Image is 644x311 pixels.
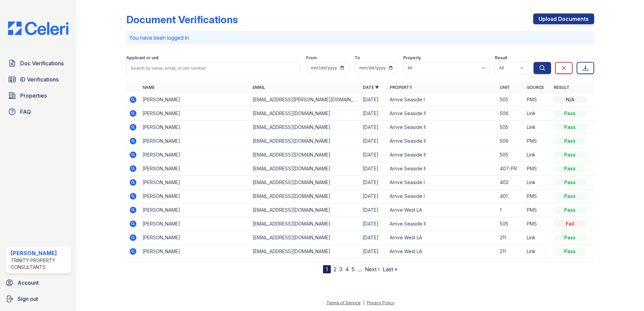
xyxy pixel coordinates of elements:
[140,107,250,120] td: [PERSON_NAME]
[387,134,497,148] td: Arrive Seaside II
[554,85,570,90] a: Result
[250,203,360,217] td: [EMAIL_ADDRESS][DOMAIN_NAME]
[140,162,250,176] td: [PERSON_NAME]
[360,189,387,203] td: [DATE]
[554,248,586,255] div: Pass
[326,300,361,305] a: Terms of Service
[387,189,497,203] td: Arrive Seaside I
[554,234,586,241] div: Pass
[403,55,421,61] label: Property
[363,300,364,305] div: |
[497,93,524,107] td: 505
[497,120,524,134] td: 505
[306,55,317,61] label: From
[129,34,591,42] p: You have been logged in
[497,134,524,148] td: 506
[524,107,551,120] td: Link
[5,57,71,70] a: Doc Verifications
[3,276,74,289] a: Account
[250,176,360,189] td: [EMAIL_ADDRESS][DOMAIN_NAME]
[524,134,551,148] td: PMS
[360,162,387,176] td: [DATE]
[352,266,355,273] a: 5
[524,203,551,217] td: PMS
[554,138,586,144] div: Pass
[495,55,507,61] label: Result
[253,85,265,90] a: Email
[360,93,387,107] td: [DATE]
[20,75,59,83] span: ID Verifications
[387,162,497,176] td: Arrive Seaside II
[140,134,250,148] td: [PERSON_NAME]
[140,217,250,231] td: [PERSON_NAME]
[360,107,387,120] td: [DATE]
[387,148,497,162] td: Arrive Seaside II
[11,257,68,271] div: Trinity Property Consultants
[360,134,387,148] td: [DATE]
[140,203,250,217] td: [PERSON_NAME]
[554,96,586,103] div: N/A
[554,193,586,200] div: Pass
[387,107,497,120] td: Arrive Seaside II
[140,245,250,258] td: [PERSON_NAME]
[500,85,510,90] a: Unit
[387,176,497,189] td: Arrive Seaside I
[524,176,551,189] td: Link
[497,231,524,245] td: 211
[357,265,362,273] span: …
[387,203,497,217] td: Arrive West LA
[3,22,74,35] img: CE_Logo_Blue-a8612792a0a2168367f1c8372b55b34899dd931a85d93a1a3d3e32e68fde9ad4.png
[20,92,47,100] span: Properties
[5,105,71,118] a: FAQ
[140,189,250,203] td: [PERSON_NAME]
[524,245,551,258] td: Link
[5,89,71,102] a: Properties
[554,165,586,172] div: Pass
[250,134,360,148] td: [EMAIL_ADDRESS][DOMAIN_NAME]
[5,73,71,86] a: ID Verifications
[387,120,497,134] td: Arrive Seaside II
[140,93,250,107] td: [PERSON_NAME]
[524,189,551,203] td: PMS
[140,148,250,162] td: [PERSON_NAME]
[387,217,497,231] td: Arrive Seaside II
[524,162,551,176] td: PMS
[250,107,360,120] td: [EMAIL_ADDRESS][DOMAIN_NAME]
[3,292,74,306] a: Sign out
[554,110,586,117] div: Pass
[339,266,343,273] a: 3
[142,85,155,90] a: Name
[126,55,159,61] label: Applicant or unit
[360,203,387,217] td: [DATE]
[363,85,379,90] a: Date ▼
[360,176,387,189] td: [DATE]
[524,93,551,107] td: PMS
[345,266,349,273] a: 4
[497,107,524,120] td: 506
[383,266,397,273] a: Last »
[20,108,31,116] span: FAQ
[140,120,250,134] td: [PERSON_NAME]
[20,59,64,67] span: Doc Verifications
[250,93,360,107] td: [EMAIL_ADDRESS][PERSON_NAME][DOMAIN_NAME]
[390,85,412,90] a: Property
[140,231,250,245] td: [PERSON_NAME]
[360,245,387,258] td: [DATE]
[250,231,360,245] td: [EMAIL_ADDRESS][DOMAIN_NAME]
[497,245,524,258] td: 211
[524,120,551,134] td: Link
[554,220,586,227] div: Fail
[497,148,524,162] td: 505
[497,203,524,217] td: 1
[11,249,68,257] div: [PERSON_NAME]
[250,189,360,203] td: [EMAIL_ADDRESS][DOMAIN_NAME]
[360,120,387,134] td: [DATE]
[533,13,594,24] a: Upload Documents
[333,266,336,273] a: 2
[250,245,360,258] td: [EMAIL_ADDRESS][DOMAIN_NAME]
[497,162,524,176] td: 407-PR
[18,279,39,287] span: Account
[524,148,551,162] td: Link
[387,93,497,107] td: Arrive Seaside I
